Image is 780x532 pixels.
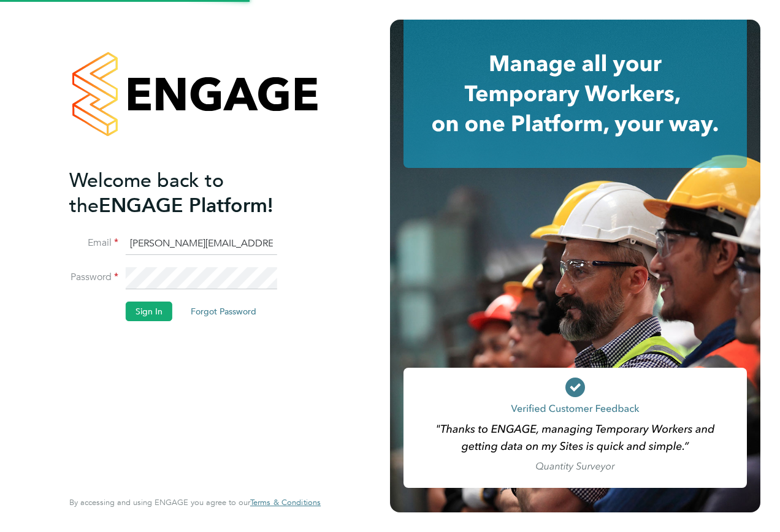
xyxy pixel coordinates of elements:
label: Email [69,237,118,249]
button: Sign In [126,302,172,321]
a: Terms & Conditions [250,498,321,507]
label: Password [69,271,118,284]
span: By accessing and using ENGAGE you agree to our [69,497,321,507]
input: Enter your work email... [126,233,277,255]
button: Forgot Password [181,302,266,321]
h2: ENGAGE Platform! [69,168,308,218]
span: Terms & Conditions [250,497,321,507]
span: Welcome back to the [69,169,224,218]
